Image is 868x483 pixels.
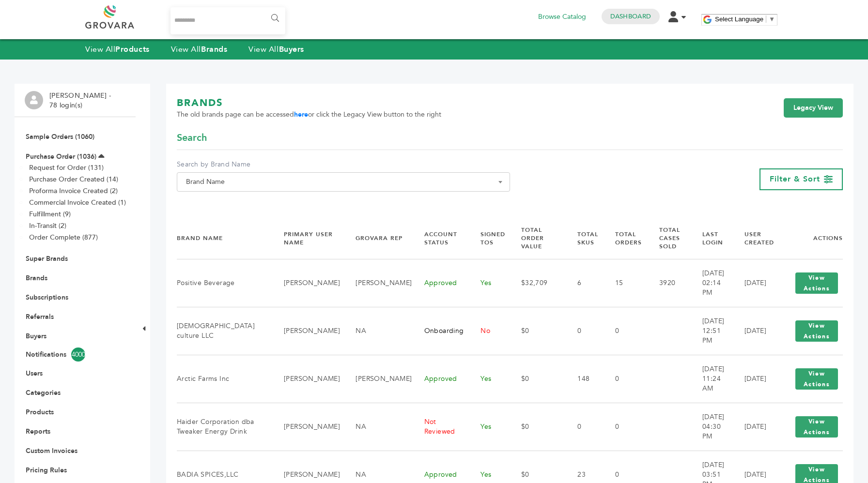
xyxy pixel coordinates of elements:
td: [DATE] [732,355,778,403]
a: Custom Invoices [26,446,77,455]
td: $0 [509,307,566,355]
td: Yes [468,259,509,307]
a: View AllBrands [171,44,228,55]
td: [PERSON_NAME] [343,259,412,307]
td: Yes [468,403,509,451]
a: Purchase Order (1036) [26,152,96,161]
td: [DATE] [732,259,778,307]
a: Fulfillment (9) [29,210,71,219]
th: User Created [732,218,778,259]
a: Legacy View [784,98,843,118]
td: [PERSON_NAME] [272,259,343,307]
td: 0 [603,403,647,451]
a: Sample Orders (1060) [26,132,94,141]
span: Search [177,131,207,145]
td: 0 [603,355,647,403]
span: Filter & Sort [770,174,820,184]
button: View Actions [795,272,838,294]
td: [DATE] 11:24 AM [690,355,732,403]
td: 0 [565,307,603,355]
a: Order Complete (877) [29,233,98,242]
a: Dashboard [610,12,651,21]
li: [PERSON_NAME] - 78 login(s) [49,91,113,110]
td: NA [343,403,412,451]
span: Brand Name [182,175,505,189]
td: $0 [509,355,566,403]
td: Arctic Farms Inc [177,355,272,403]
td: 0 [565,403,603,451]
a: Super Brands [26,254,68,263]
td: [DATE] 04:30 PM [690,403,732,451]
button: View Actions [795,368,838,390]
td: NA [343,307,412,355]
td: [PERSON_NAME] [343,355,412,403]
th: Signed TOS [468,218,509,259]
a: Referrals [26,312,54,321]
th: Total Orders [603,218,647,259]
td: Positive Beverage [177,259,272,307]
th: Account Status [412,218,469,259]
input: Search... [170,7,285,34]
td: [DEMOGRAPHIC_DATA] culture LLC [177,307,272,355]
td: 0 [603,307,647,355]
a: Users [26,369,43,378]
td: [PERSON_NAME] [272,307,343,355]
td: 3920 [647,259,690,307]
a: Notifications4000 [26,347,124,362]
a: In-Transit (2) [29,221,66,230]
span: Brand Name [177,172,510,192]
h1: BRANDS [177,96,441,110]
td: [DATE] [732,307,778,355]
td: [DATE] [732,403,778,451]
a: Categories [26,388,61,397]
a: Select Language​ [715,15,775,23]
a: View AllProducts [85,44,150,55]
td: Haider Corporation dba Tweaker Energy Drink [177,403,272,451]
a: Reports [26,427,50,436]
td: Approved [412,259,469,307]
td: [PERSON_NAME] [272,403,343,451]
a: Request for Order (131) [29,163,104,172]
a: Products [26,408,54,417]
label: Search by Brand Name [177,160,510,169]
button: View Actions [795,320,838,342]
span: Select Language [715,15,763,23]
td: Onboarding [412,307,469,355]
a: View AllBuyers [248,44,304,55]
td: No [468,307,509,355]
td: 15 [603,259,647,307]
th: Grovara Rep [343,218,412,259]
span: The old brands page can be accessed or click the Legacy View button to the right [177,110,441,120]
button: View Actions [795,416,838,438]
strong: Products [115,44,149,55]
th: Total Cases Sold [647,218,690,259]
strong: Buyers [279,44,304,55]
td: $32,709 [509,259,566,307]
span: 4000 [71,347,85,362]
a: Proforma Invoice Created (2) [29,186,118,196]
a: Pricing Rules [26,466,67,475]
th: Brand Name [177,218,272,259]
td: $0 [509,403,566,451]
th: Total Order Value [509,218,566,259]
img: profile.png [25,91,43,109]
td: Approved [412,355,469,403]
th: Primary User Name [272,218,343,259]
th: Actions [778,218,843,259]
td: 148 [565,355,603,403]
a: here [294,110,308,119]
span: ▼ [769,15,775,23]
td: 6 [565,259,603,307]
a: Commercial Invoice Created (1) [29,198,126,207]
a: Brands [26,273,47,283]
a: Purchase Order Created (14) [29,175,118,184]
th: Total SKUs [565,218,603,259]
td: Yes [468,355,509,403]
th: Last Login [690,218,732,259]
td: [PERSON_NAME] [272,355,343,403]
td: Not Reviewed [412,403,469,451]
a: Buyers [26,332,46,341]
a: Browse Catalog [538,12,586,22]
strong: Brands [201,44,227,55]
